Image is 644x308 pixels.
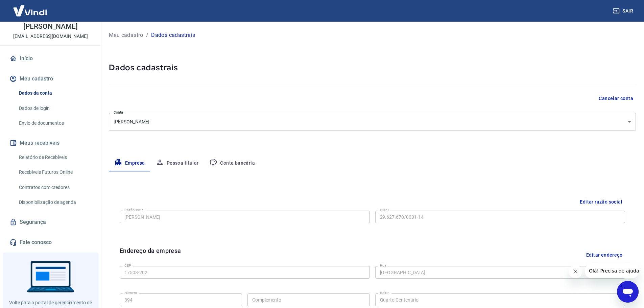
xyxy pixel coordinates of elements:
[16,86,93,100] a: Dados da conta
[146,31,148,39] p: /
[8,51,93,66] a: Início
[16,165,93,179] a: Recebíveis Futuros Online
[380,263,386,268] label: Rua
[109,31,143,39] a: Meu cadastro
[124,290,137,295] label: Número
[120,246,181,263] h6: Endereço da empresa
[16,195,93,209] a: Disponibilização de agenda
[124,263,131,268] label: CEP
[596,92,636,105] button: Cancelar conta
[109,113,636,131] div: [PERSON_NAME]
[16,150,93,164] a: Relatório de Recebíveis
[204,155,260,171] button: Conta bancária
[16,116,93,130] a: Envio de documentos
[150,155,204,171] button: Pessoa titular
[151,31,195,39] p: Dados cadastrais
[585,263,639,278] iframe: Mensagem da empresa
[612,5,636,17] button: Sair
[8,0,52,21] img: Vindi
[577,196,625,208] button: Editar razão social
[8,71,93,86] button: Meu cadastro
[569,265,582,278] iframe: Fechar mensagem
[617,281,639,303] iframe: Botão para abrir a janela de mensagens
[4,5,57,10] span: Olá! Precisa de ajuda?
[109,62,636,73] h5: Dados cadastrais
[380,290,389,295] label: Bairro
[13,33,88,40] p: [EMAIL_ADDRESS][DOMAIN_NAME]
[23,23,77,30] p: [PERSON_NAME]
[16,181,93,194] a: Contratos com credores
[380,208,389,213] label: CNPJ
[8,215,93,230] a: Segurança
[8,136,93,150] button: Meus recebíveis
[16,101,93,115] a: Dados de login
[124,208,144,213] label: Razão social
[8,235,93,250] a: Fale conosco
[114,110,123,115] label: Conta
[583,246,625,263] button: Editar endereço
[109,155,150,171] button: Empresa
